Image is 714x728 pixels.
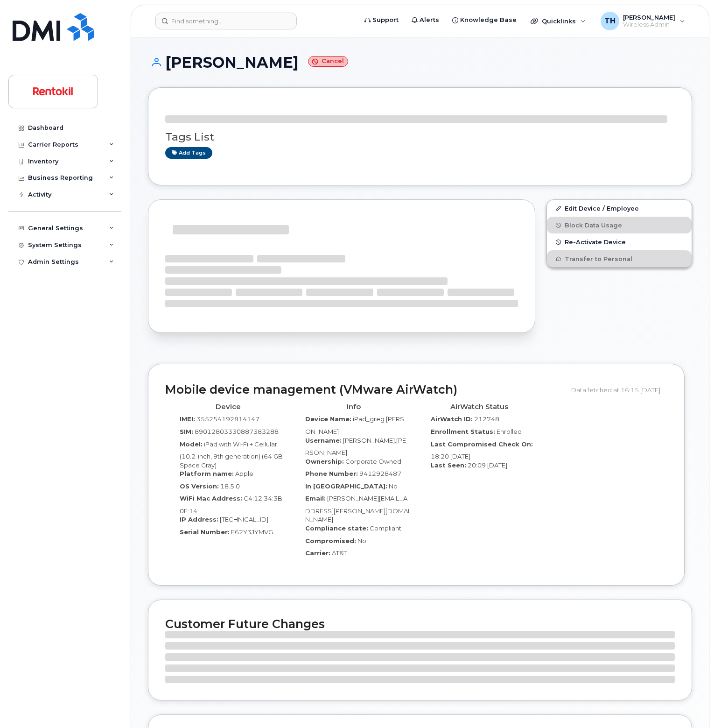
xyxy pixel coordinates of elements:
[431,461,466,470] label: Last Seen:
[298,403,409,411] h4: Info
[305,549,330,558] label: Carrier:
[305,457,344,466] label: Ownership:
[305,495,409,523] span: [PERSON_NAME][EMAIL_ADDRESS][PERSON_NAME][DOMAIN_NAME]
[180,494,242,503] label: WiFi Mac Address:
[305,437,406,457] span: [PERSON_NAME].[PERSON_NAME]
[180,495,284,515] span: C4:12:34:3B:0F:14
[180,427,193,436] label: SIM:
[332,549,347,557] span: AT&T
[305,415,351,424] label: Device Name:
[305,482,387,491] label: In [GEOGRAPHIC_DATA]:
[148,54,692,71] h1: [PERSON_NAME]
[165,383,564,396] h2: Mobile device management (VMware AirWatch)
[180,482,219,491] label: OS Version:
[180,415,195,424] label: IMEI:
[474,415,499,423] span: 212748
[235,470,253,477] span: Apple
[431,415,473,424] label: AirWatch ID:
[468,461,507,469] span: 20:09 [DATE]
[497,428,522,435] span: Enrolled
[308,56,348,67] small: Cancel
[305,436,342,445] label: Username:
[180,469,234,478] label: Platform name:
[565,239,626,246] span: Re-Activate Device
[305,415,404,435] span: iPad_greg.[PERSON_NAME]
[180,440,283,469] span: iPad with Wi-Fi + Cellular (10.2-inch, 9th generation) (64 GB Space Gray)
[305,469,358,478] label: Phone Number:
[305,537,356,545] label: Compromised:
[431,440,533,449] label: Last Compromised Check On:
[180,528,230,537] label: Serial Number:
[231,528,273,536] span: F62Y3JYMVG
[172,403,284,411] h4: Device
[180,440,203,449] label: Model:
[389,482,398,490] span: No
[423,403,535,411] h4: AirWatch Status
[359,470,401,477] span: 9412928487
[195,428,279,435] span: 89012803330887383288
[547,217,692,233] button: Block Data Usage
[370,524,401,532] span: Compliant
[165,617,675,631] h2: Customer Future Changes
[305,524,368,533] label: Compliance state:
[305,494,326,503] label: Email:
[165,147,212,159] a: Add tags
[220,516,268,523] span: [TECHNICAL_ID]
[547,200,692,217] a: Edit Device / Employee
[220,482,240,490] span: 18.5.0
[571,381,667,399] div: Data fetched at 16:15 [DATE]
[431,427,495,436] label: Enrollment Status:
[165,131,675,143] h3: Tags List
[431,452,470,460] span: 18:20 [DATE]
[357,537,366,544] span: No
[196,415,259,423] span: 355254192814147
[547,233,692,250] button: Re-Activate Device
[547,250,692,267] button: Transfer to Personal
[345,458,401,465] span: Corporate Owned
[180,515,218,524] label: IP Address:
